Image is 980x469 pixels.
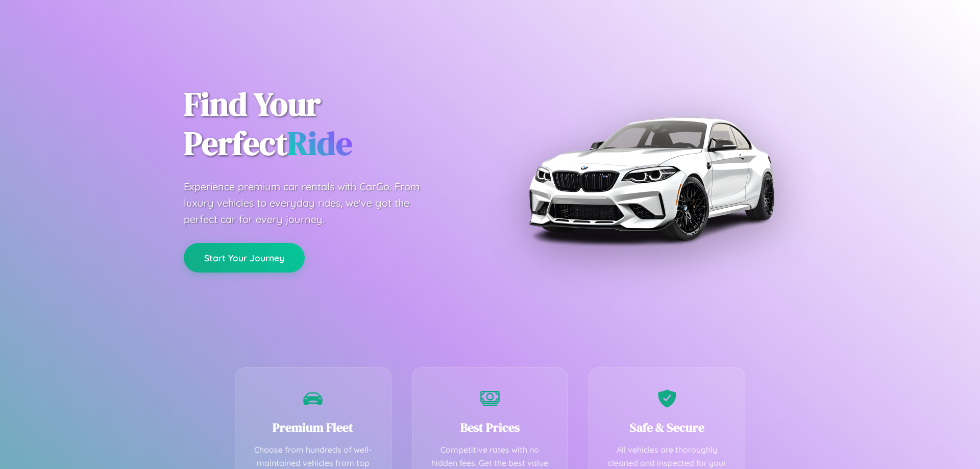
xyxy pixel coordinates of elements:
[428,419,553,436] h3: Best Prices
[287,121,352,165] span: Ride
[251,419,376,436] h3: Premium Fleet
[523,51,778,306] img: Premium BMW car rental vehicle
[184,179,439,228] p: Experience premium car rentals with CarGo. From luxury vehicles to everyday rides, we've got the ...
[184,243,305,273] button: Start Your Journey
[184,85,475,163] h1: Find Your Perfect
[604,419,729,436] h3: Safe & Secure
